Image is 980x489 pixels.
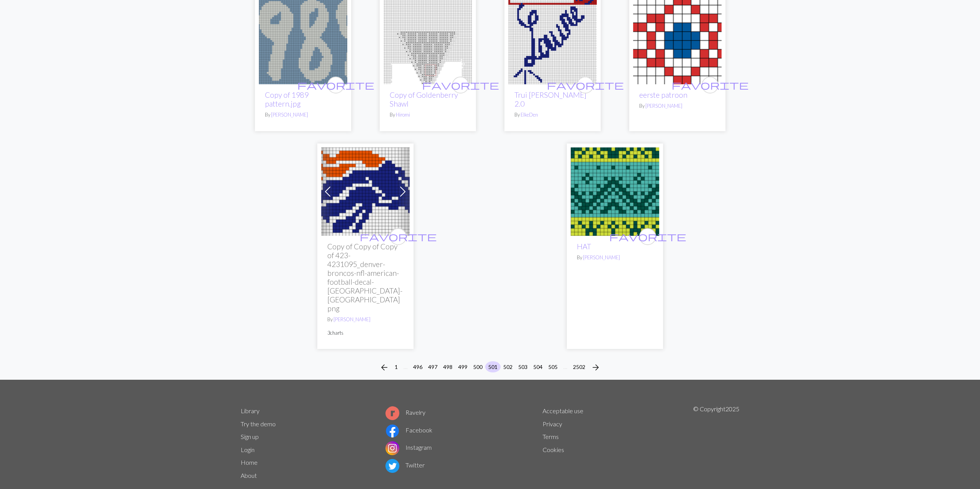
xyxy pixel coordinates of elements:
a: Hiromi [396,112,410,118]
button: 505 [545,361,561,372]
span: favorite [297,79,374,91]
i: Next [591,363,600,372]
a: Sign up [241,433,259,440]
span: favorite [609,230,686,242]
nav: Page navigation [377,361,603,374]
button: Next [588,361,603,374]
i: favourite [547,77,624,93]
a: Try the demo [241,420,276,427]
span: favorite [672,79,749,91]
button: 504 [530,361,546,372]
a: Terms [543,433,559,440]
a: [PERSON_NAME] [645,103,682,109]
button: 1 [392,361,401,372]
a: Privacy [543,420,562,427]
a: Facebook [385,426,432,434]
button: favourite [577,77,594,93]
p: By [639,102,715,110]
p: By [327,316,404,323]
img: Ravelry logo [385,406,399,420]
i: favourite [609,229,686,244]
p: By [265,111,341,118]
span: favorite [547,79,624,91]
p: By [390,111,466,118]
a: HAT [577,242,591,251]
button: favourite [452,77,469,93]
a: Home [241,459,258,466]
a: Ravelry [385,409,426,416]
img: Denver Broncos - CL-Draft 1 [321,147,410,236]
a: About [241,472,257,479]
button: 497 [425,361,441,372]
a: Copy of 1989 pattern.jpg [265,90,308,108]
a: Twitter [385,461,425,469]
a: [PERSON_NAME] [271,112,308,118]
a: eerste patroon [633,35,722,43]
a: Goldenberry Shawl [384,35,472,43]
span: arrow_forward [591,362,600,373]
a: [PERSON_NAME] [333,316,370,322]
button: 502 [500,361,516,372]
button: favourite [390,228,407,245]
button: favourite [639,228,656,245]
button: 498 [440,361,456,372]
a: Trui [PERSON_NAME] 2.0 [514,90,586,108]
button: 2502 [570,361,588,372]
i: favourite [297,77,374,93]
span: arrow_back [380,362,389,373]
button: 496 [410,361,426,372]
a: Instagram [385,444,432,451]
button: 501 [485,361,501,372]
a: Denver Broncos - CL-Draft 1 [321,187,410,194]
a: HAT [571,187,659,194]
i: favourite [672,77,749,93]
i: Previous [380,363,389,372]
img: Facebook logo [385,424,399,438]
p: © Copyright 2025 [693,404,739,482]
button: 500 [470,361,486,372]
img: Twitter logo [385,459,399,473]
a: [PERSON_NAME] [583,254,620,260]
span: favorite [422,79,499,91]
p: By [577,254,653,261]
a: Trui Laure 2.0 [508,35,597,43]
p: 3 charts [327,329,404,337]
a: 1989 pattern.jpg [259,35,347,43]
img: Instagram logo [385,441,399,455]
img: HAT [571,147,659,236]
a: eerste patroon [639,90,687,99]
a: ElkeDen [521,112,538,118]
button: 503 [515,361,531,372]
i: favourite [422,77,499,93]
button: favourite [702,77,719,93]
a: Library [241,407,260,414]
a: Acceptable use [543,407,583,414]
button: favourite [327,77,344,93]
a: Cookies [543,446,564,453]
a: Copy of Goldenberry Shawl [390,90,458,108]
a: Login [241,446,255,453]
button: Previous [377,361,392,374]
i: favourite [360,229,437,244]
h2: Copy of Copy of Copy of 423-4231095_denver-broncos-nfl-american-football-decal-[GEOGRAPHIC_DATA]-... [327,242,404,313]
p: By [514,111,591,118]
button: 499 [455,361,471,372]
span: favorite [360,230,437,242]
